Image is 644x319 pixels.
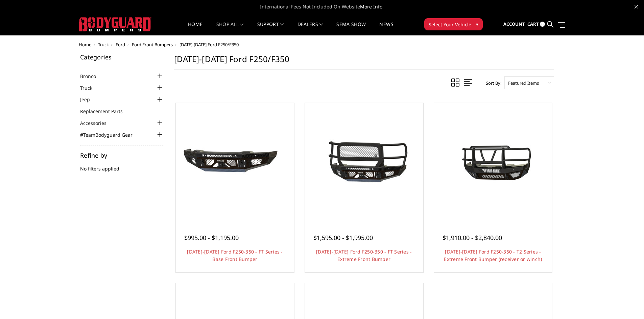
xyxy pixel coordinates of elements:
[181,137,289,187] img: 2023-2025 Ford F250-350 - FT Series - Base Front Bumper
[79,42,91,48] a: Home
[503,15,525,33] a: Account
[80,152,164,179] div: No filters applied
[297,22,323,35] a: Dealers
[177,105,292,219] a: 2023-2025 Ford F250-350 - FT Series - Base Front Bumper
[132,42,173,48] a: Ford Front Bumpers
[360,3,382,10] a: More Info
[80,152,164,158] h5: Refine by
[80,131,141,138] a: #TeamBodyguard Gear
[80,119,115,127] a: Accessories
[180,42,239,48] span: [DATE]-[DATE] Ford F250/F350
[379,22,393,35] a: News
[439,132,547,192] img: 2023-2025 Ford F250-350 - T2 Series - Extreme Front Bumper (receiver or winch)
[444,248,542,262] a: [DATE]-[DATE] Ford F250-350 - T2 Series - Extreme Front Bumper (receiver or winch)
[527,21,539,27] span: Cart
[307,105,422,219] a: 2023-2025 Ford F250-350 - FT Series - Extreme Front Bumper 2023-2025 Ford F250-350 - FT Series - ...
[79,17,151,31] img: BODYGUARD BUMPERS
[476,21,478,28] span: ▾
[184,234,239,242] span: $995.00 - $1,195.00
[316,248,412,262] a: [DATE]-[DATE] Ford F250-350 - FT Series - Extreme Front Bumper
[80,96,98,103] a: Jeep
[540,22,545,27] span: 0
[429,21,471,28] span: Select Your Vehicle
[174,54,554,70] h1: [DATE]-[DATE] Ford F250/F350
[116,42,125,48] a: Ford
[98,42,109,48] a: Truck
[80,84,101,91] a: Truck
[188,22,202,35] a: Home
[80,73,104,80] a: Bronco
[257,22,284,35] a: Support
[482,78,501,88] label: Sort By:
[80,54,164,60] h5: Categories
[336,22,366,35] a: SEMA Show
[187,248,283,262] a: [DATE]-[DATE] Ford F250-350 - FT Series - Base Front Bumper
[80,108,131,115] a: Replacement Parts
[503,21,525,27] span: Account
[313,234,373,242] span: $1,595.00 - $1,995.00
[443,234,502,242] span: $1,910.00 - $2,840.00
[527,15,545,33] a: Cart 0
[216,22,244,35] a: shop all
[436,105,551,219] a: 2023-2025 Ford F250-350 - T2 Series - Extreme Front Bumper (receiver or winch) 2023-2025 Ford F25...
[424,18,483,30] button: Select Your Vehicle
